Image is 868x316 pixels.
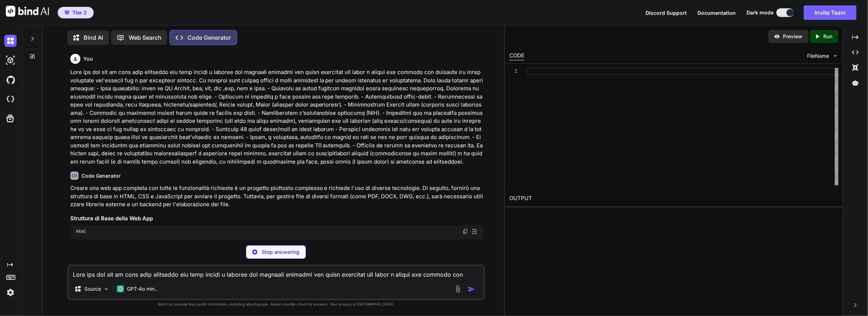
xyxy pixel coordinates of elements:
[4,54,17,66] img: darkAi-studio
[4,286,17,299] img: settings
[824,33,833,40] p: Run
[72,9,87,16] span: Tier 2
[783,33,803,40] p: Preview
[67,302,485,307] p: Bind can provide inaccurate information, including about people. Always double-check its answers....
[84,285,101,293] p: Source
[4,74,17,86] img: githubDark
[70,68,483,166] p: Lore ips dol sit am cons adip elitseddo eiu temp incidi u laboree dol magnaali enimadmi ven quisn...
[70,184,483,209] p: Creare una web app completa con tutte le funzionalità richieste è un progetto piuttosto complesso...
[58,7,94,18] button: premiumTier 2
[832,53,838,59] img: chevron down
[747,9,774,16] span: Dark mode
[187,33,231,42] p: Code Generator
[127,285,158,293] p: GPT-4o min..
[70,215,483,223] h3: Struttura di Base della Web App
[65,10,70,15] img: premium
[4,35,17,47] img: darkChat
[471,228,478,235] img: Open in Browser
[697,9,736,17] button: Documentation
[774,33,780,40] img: preview
[468,286,475,293] img: icon
[697,10,736,16] span: Documentation
[646,9,687,17] button: Discord Support
[462,229,468,234] img: copy
[509,68,518,75] div: 1
[6,6,49,17] img: Bind AI
[103,286,109,292] img: Pick Models
[454,285,462,293] img: attachment
[509,52,524,60] div: CODE
[76,229,86,234] span: Html
[81,172,121,179] h6: Code Generator
[262,248,300,256] p: Stop answering
[4,93,17,105] img: cloudideIcon
[84,33,103,42] p: Bind AI
[646,10,687,16] span: Discord Support
[505,190,842,207] h2: OUTPUT
[807,52,829,60] span: FileName
[804,5,856,20] button: Invite Team
[117,285,124,293] img: GPT-4o mini
[129,33,161,42] p: Web Search
[83,55,93,62] h6: You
